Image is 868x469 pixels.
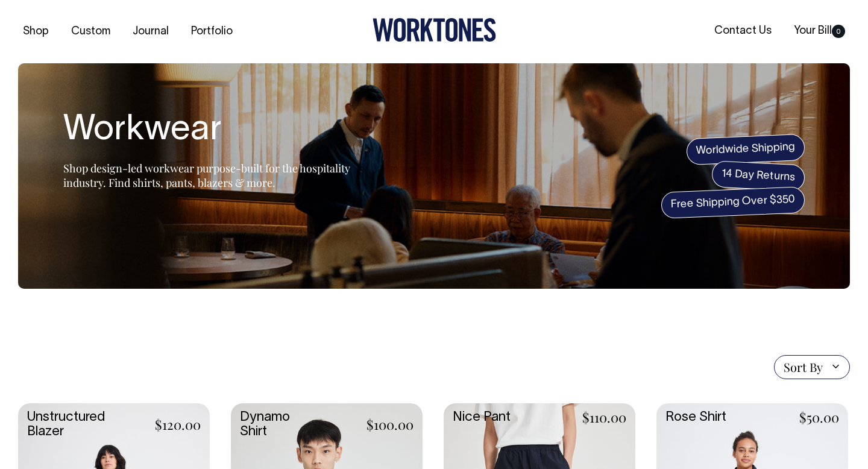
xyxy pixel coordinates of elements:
a: Your Bill0 [789,21,850,41]
a: Custom [66,22,115,42]
a: Portfolio [186,22,237,42]
a: Shop [18,22,54,42]
span: Shop design-led workwear purpose-built for the hospitality industry. Find shirts, pants, blazers ... [63,161,350,190]
span: Sort By [784,360,823,374]
a: Contact Us [709,21,776,41]
a: Journal [128,22,174,42]
span: Worldwide Shipping [686,134,805,165]
span: 14 Day Returns [711,160,805,192]
span: Free Shipping Over $350 [661,186,805,219]
span: 0 [832,25,845,38]
h1: Workwear [63,112,365,150]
